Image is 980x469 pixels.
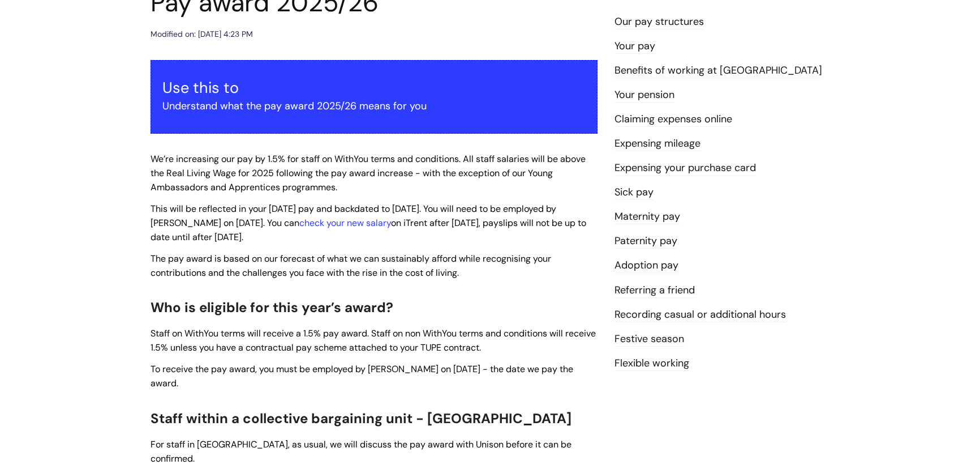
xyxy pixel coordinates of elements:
a: check your new salary [299,217,391,229]
a: Benefits of working at [GEOGRAPHIC_DATA] [614,63,822,78]
a: Paternity pay [614,234,677,249]
span: To receive the pay award, you must be employed by [PERSON_NAME] on [DATE] - the date we pay the a... [151,363,573,389]
p: Understand what the pay award 2025/26 means for you [162,97,586,115]
h3: Use this to [162,79,586,97]
span: Staff within a collective bargaining unit - [GEOGRAPHIC_DATA] [151,410,571,427]
a: Your pay [614,39,655,54]
div: Modified on: [DATE] 4:23 PM [151,27,253,41]
a: Your pension [614,88,674,103]
a: Adoption pay [614,258,678,273]
span: Staff on WithYou terms will receive a 1.5% pay award. Staff on non WithYou terms and conditions w... [151,327,596,353]
a: Our pay structures [614,15,704,29]
span: For staff in [GEOGRAPHIC_DATA], as usual, we will discuss the pay award with Unison before it can... [151,438,571,464]
a: Referring a friend [614,283,695,298]
span: Who is eligible for this year’s award? [151,299,393,316]
a: Festive season [614,332,684,347]
a: Flexible working [614,356,689,371]
span: We’re increasing our pay by 1.5% for staff on WithYou terms and conditions. All staff salaries wi... [151,153,586,193]
a: Recording casual or additional hours [614,308,786,322]
a: Expensing your purchase card [614,161,756,176]
a: Maternity pay [614,210,680,224]
a: Expensing mileage [614,137,700,151]
span: The pay award is based on our forecast of what we can sustainably afford while recognising your c... [151,253,551,279]
a: Sick pay [614,185,654,200]
a: Claiming expenses online [614,112,732,127]
span: This will be reflected in your [DATE] pay and backdated to [DATE]. You will need to be employed b... [151,203,586,243]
